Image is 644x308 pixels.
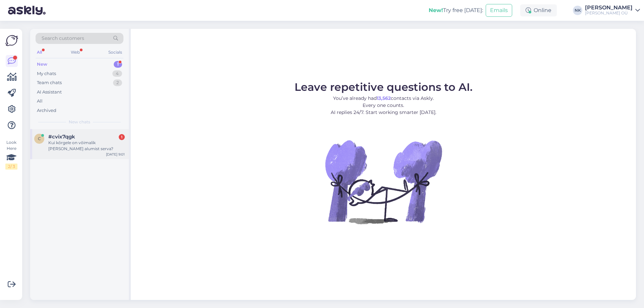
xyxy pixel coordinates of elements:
div: 1 [119,134,125,140]
div: NK [573,6,582,15]
div: Web [69,48,81,57]
div: All [37,98,43,105]
div: 1 [114,61,122,68]
div: Team chats [37,79,62,86]
div: Archived [37,107,56,114]
button: Emails [486,4,512,17]
div: [DATE] 9:01 [106,152,125,157]
div: [PERSON_NAME] OÜ [585,10,633,16]
div: [PERSON_NAME] [585,5,633,10]
span: #cvix7qgk [48,134,75,140]
div: Kui kõrgele on võimalik [PERSON_NAME] alumist serva? [48,140,125,152]
div: New [37,61,47,68]
b: 13,562 [377,95,391,101]
img: Askly Logo [5,34,18,47]
span: New chats [69,119,90,125]
div: Try free [DATE]: [429,6,483,14]
b: New! [429,7,443,13]
div: 2 [113,79,122,86]
a: [PERSON_NAME][PERSON_NAME] OÜ [585,5,640,16]
div: AI Assistant [37,89,62,96]
div: Online [520,4,557,16]
div: Look Here [5,139,17,170]
span: c [38,136,41,141]
span: Leave repetitive questions to AI. [294,80,473,94]
p: You’ve already had contacts via Askly. Every one counts. AI replies 24/7. Start working smarter [... [294,95,473,116]
div: 4 [112,70,122,77]
img: No Chat active [323,121,444,242]
div: 2 / 3 [5,164,17,170]
div: My chats [37,70,56,77]
span: Search customers [42,35,84,42]
div: Socials [107,48,123,57]
div: All [36,48,43,57]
